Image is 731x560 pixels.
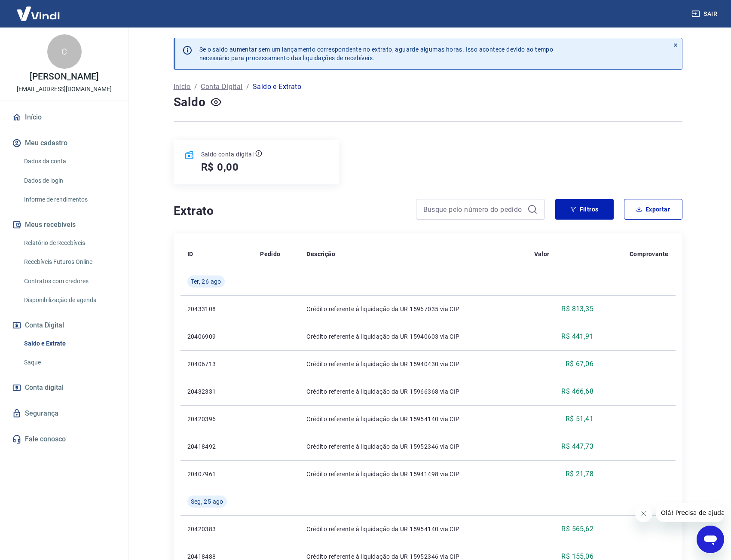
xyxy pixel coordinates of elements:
[21,234,118,252] a: Relatório de Recebíveis
[10,378,118,397] a: Conta digital
[561,331,593,342] p: R$ 441,91
[690,6,721,22] button: Sair
[566,359,593,369] p: R$ 67,06
[697,526,724,553] iframe: Botão para abrir a janela de mensagens
[201,150,254,159] p: Saldo conta digital
[174,82,191,92] a: Início
[21,253,118,271] a: Recebíveis Futuros Online
[10,215,118,234] button: Meus recebíveis
[306,442,520,451] p: Crédito referente à liquidação da UR 15952346 via CIP
[566,469,593,479] p: R$ 21,78
[10,0,66,27] img: Vindi
[306,415,520,423] p: Crédito referente à liquidação da UR 15954140 via CIP
[187,415,247,423] p: 20420396
[30,72,98,81] p: [PERSON_NAME]
[187,442,247,451] p: 20418492
[260,250,280,258] p: Pedido
[187,305,247,313] p: 20433108
[174,202,406,220] h4: Extrato
[191,277,221,286] span: Ter, 26 ago
[187,525,247,533] p: 20420383
[201,160,239,174] h5: R$ 0,00
[187,387,247,396] p: 20432331
[194,82,197,92] p: /
[561,386,593,397] p: R$ 466,68
[174,94,206,111] h4: Saldo
[201,82,242,92] a: Conta Digital
[624,199,682,220] button: Exportar
[191,497,223,506] span: Seg, 25 ago
[21,335,118,352] a: Saldo e Extrato
[187,360,247,368] p: 20406713
[561,304,593,314] p: R$ 813,35
[561,524,593,534] p: R$ 565,62
[5,6,72,13] span: Olá! Precisa de ajuda?
[21,291,118,309] a: Disponibilização de agenda
[187,250,193,258] p: ID
[21,153,118,170] a: Dados da conta
[656,503,724,522] iframe: Mensagem da empresa
[306,305,520,313] p: Crédito referente à liquidação da UR 15967035 via CIP
[306,525,520,533] p: Crédito referente à liquidação da UR 15954140 via CIP
[306,360,520,368] p: Crédito referente à liquidação da UR 15940430 via CIP
[17,85,112,94] p: [EMAIL_ADDRESS][DOMAIN_NAME]
[10,108,118,127] a: Início
[47,34,82,69] div: C
[199,45,554,62] p: Se o saldo aumentar sem um lançamento correspondente no extrato, aguarde algumas horas. Isso acon...
[423,203,524,216] input: Busque pelo número do pedido
[21,272,118,290] a: Contratos com credores
[187,332,247,341] p: 20406909
[306,250,335,258] p: Descrição
[555,199,614,220] button: Filtros
[306,470,520,478] p: Crédito referente à liquidação da UR 15941498 via CIP
[10,316,118,335] button: Conta Digital
[187,470,247,478] p: 20407961
[21,354,118,371] a: Saque
[21,172,118,190] a: Dados de login
[566,414,593,424] p: R$ 51,41
[253,82,301,92] p: Saldo e Extrato
[534,250,550,258] p: Valor
[630,250,668,258] p: Comprovante
[306,332,520,341] p: Crédito referente à liquidação da UR 15940603 via CIP
[246,82,249,92] p: /
[10,134,118,153] button: Meu cadastro
[306,387,520,396] p: Crédito referente à liquidação da UR 15966368 via CIP
[561,441,593,452] p: R$ 447,73
[10,404,118,423] a: Segurança
[10,430,118,449] a: Fale conosco
[25,382,64,394] span: Conta digital
[21,191,118,208] a: Informe de rendimentos
[635,505,652,522] iframe: Fechar mensagem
